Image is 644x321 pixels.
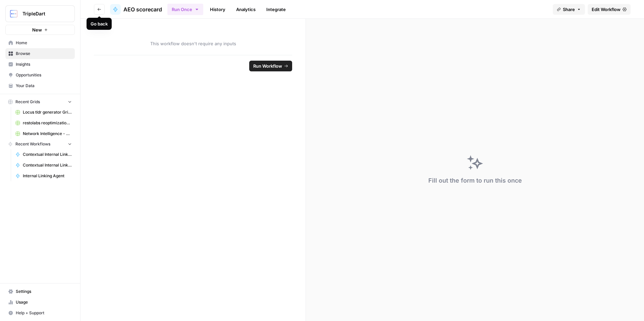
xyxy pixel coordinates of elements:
[12,128,75,139] a: Network Intelligence - pseo- 1 Grid
[588,4,631,15] a: Edit Workflow
[16,40,72,46] span: Home
[563,6,575,13] span: Share
[5,38,75,48] a: Home
[16,72,72,78] span: Opportunities
[22,10,63,17] span: TripleDart
[12,160,75,171] a: Contextual Internal Linking Addition to Existing Articles
[5,297,75,308] a: Usage
[15,141,50,147] span: Recent Workflows
[16,288,72,295] span: Settings
[5,70,75,80] a: Opportunities
[249,61,292,71] button: Run Workflow
[23,173,72,179] span: Internal Linking Agent
[12,171,75,181] a: Internal Linking Agent
[12,118,75,128] a: restolabs reoptimizations aug
[16,61,72,67] span: Insights
[428,176,522,185] div: Fill out the form to run this once
[23,151,72,157] span: Contextual Internal Linking Issue Identification
[5,308,75,318] button: Help + Support
[262,4,290,15] a: Integrate
[23,109,72,115] span: Locus tldr generator Grid (3)
[5,25,75,35] button: New
[206,4,229,15] a: History
[5,286,75,297] a: Settings
[110,4,162,15] a: AEO scorecard
[167,4,203,15] button: Run Once
[16,83,72,89] span: Your Data
[32,26,42,33] span: New
[5,5,75,22] button: Workspace: TripleDart
[8,8,20,20] img: TripleDart Logo
[5,59,75,70] a: Insights
[12,149,75,160] a: Contextual Internal Linking Issue Identification
[23,131,72,137] span: Network Intelligence - pseo- 1 Grid
[5,80,75,91] a: Your Data
[16,299,72,305] span: Usage
[553,4,585,15] button: Share
[16,51,72,57] span: Browse
[23,120,72,126] span: restolabs reoptimizations aug
[94,40,292,47] span: This workflow doesn't require any inputs
[12,107,75,118] a: Locus tldr generator Grid (3)
[5,48,75,59] a: Browse
[15,99,40,105] span: Recent Grids
[5,139,75,149] button: Recent Workflows
[123,5,162,13] span: AEO scorecard
[5,97,75,107] button: Recent Grids
[23,162,72,168] span: Contextual Internal Linking Addition to Existing Articles
[232,4,260,15] a: Analytics
[253,63,282,69] span: Run Workflow
[16,310,72,316] span: Help + Support
[592,6,621,13] span: Edit Workflow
